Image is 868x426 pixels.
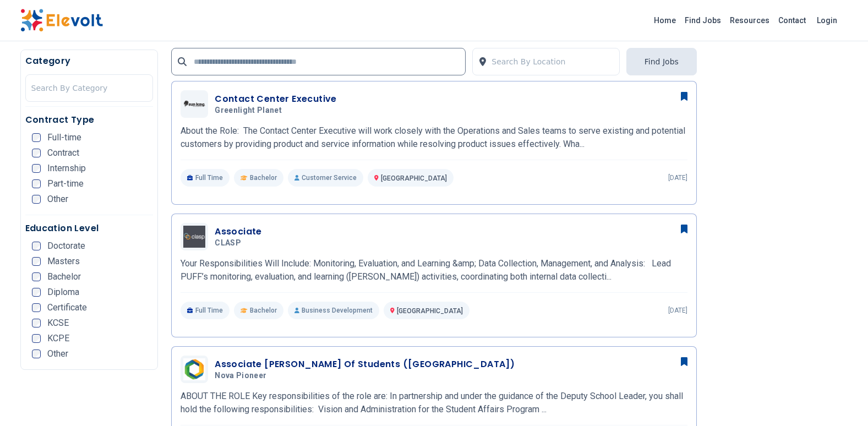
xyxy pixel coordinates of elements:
[47,149,79,157] span: Contract
[25,54,154,68] h5: Category
[47,303,87,312] span: Certificate
[181,302,230,319] p: Full Time
[680,12,725,29] a: Find Jobs
[47,288,79,297] span: Diploma
[32,195,41,204] input: Other
[47,195,68,204] span: Other
[397,307,463,315] span: [GEOGRAPHIC_DATA]
[47,133,81,142] span: Full-time
[215,371,266,381] span: Nova Pioneer
[381,174,447,182] span: [GEOGRAPHIC_DATA]
[181,223,687,319] a: CLASPAssociateCLASPYour Responsibilities Will Include: Monitoring, Evaluation, and Learning &amp;...
[32,164,41,173] input: Internship
[774,12,810,29] a: Contact
[47,164,86,173] span: Internship
[250,306,277,315] span: Bachelor
[47,319,69,327] span: KCSE
[32,288,41,297] input: Diploma
[47,242,85,250] span: Doctorate
[32,272,41,281] input: Bachelor
[181,390,687,416] p: ABOUT THE ROLE Key responsibilities of the role are: In partnership and under the guidance of the...
[25,113,154,127] h5: Contract Type
[183,358,205,380] img: Nova Pioneer
[215,92,337,106] h3: Contact Center Executive
[181,169,230,187] p: Full Time
[626,48,697,75] button: Find Jobs
[649,12,680,29] a: Home
[813,373,868,426] iframe: Chat Widget
[47,272,81,281] span: Bachelor
[47,349,68,358] span: Other
[668,173,687,182] p: [DATE]
[725,12,774,29] a: Resources
[25,222,154,235] h5: Education Level
[32,257,41,266] input: Masters
[183,226,205,248] img: CLASP
[47,257,80,266] span: Masters
[215,106,282,116] span: Greenlight Planet
[181,124,687,151] p: About the Role: The Contact Center Executive will work closely with the Operations and Sales team...
[32,242,41,250] input: Doctorate
[32,179,41,188] input: Part-time
[20,9,103,32] img: Elevolt
[47,334,69,343] span: KCPE
[32,149,41,157] input: Contract
[32,303,41,312] input: Certificate
[250,173,277,182] span: Bachelor
[710,50,848,380] iframe: Advertisement
[215,358,515,371] h3: Associate [PERSON_NAME] Of Students ([GEOGRAPHIC_DATA])
[32,334,41,343] input: KCPE
[181,257,687,283] p: Your Responsibilities Will Include: Monitoring, Evaluation, and Learning &amp; Data Collection, M...
[215,238,241,248] span: CLASP
[288,169,363,187] p: Customer Service
[32,349,41,358] input: Other
[288,302,379,319] p: Business Development
[668,306,687,315] p: [DATE]
[215,225,262,238] h3: Associate
[810,9,844,31] a: Login
[32,133,41,142] input: Full-time
[32,319,41,327] input: KCSE
[47,179,84,188] span: Part-time
[181,90,687,187] a: Greenlight PlanetContact Center ExecutiveGreenlight PlanetAbout the Role: The Contact Center Exec...
[183,100,205,107] img: Greenlight Planet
